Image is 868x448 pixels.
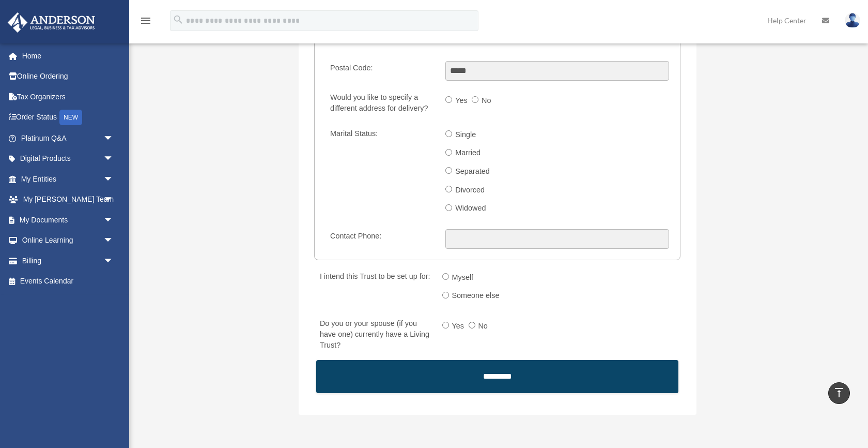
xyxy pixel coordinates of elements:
[315,317,433,353] label: Do you or your spouse (if you have one) currently have a Living Trust?
[7,230,129,251] a: Online Learningarrow_drop_down
[452,200,490,217] label: Widowed
[7,66,129,87] a: Online Ordering
[103,128,124,149] span: arrow_drop_down
[315,270,433,306] label: I intend this Trust to be set up for:
[7,107,129,128] a: Order StatusNEW
[103,189,124,211] span: arrow_drop_down
[449,270,478,286] label: Myself
[326,61,437,81] label: Postal Code:
[103,210,124,231] span: arrow_drop_down
[452,93,472,109] label: Yes
[103,250,124,272] span: arrow_drop_down
[7,148,129,169] a: Digital Productsarrow_drop_down
[139,18,152,27] a: menu
[326,91,437,116] label: Would you like to specify a different address for delivery?
[449,318,469,335] label: Yes
[173,14,184,25] i: search
[7,250,129,271] a: Billingarrow_drop_down
[7,86,129,107] a: Tax Organizers
[452,145,485,161] label: Married
[59,110,82,125] div: NEW
[103,169,124,190] span: arrow_drop_down
[326,127,437,219] label: Marital Status:
[5,12,98,33] img: Anderson Advisors Platinum Portal
[828,382,850,404] a: vertical_align_top
[833,386,845,399] i: vertical_align_top
[452,127,480,143] label: Single
[103,230,124,251] span: arrow_drop_down
[449,288,504,305] label: Someone else
[103,148,124,170] span: arrow_drop_down
[326,229,437,249] label: Contact Phone:
[452,163,494,180] label: Separated
[7,46,129,66] a: Home
[475,318,492,335] label: No
[7,210,129,230] a: My Documentsarrow_drop_down
[7,189,129,210] a: My [PERSON_NAME] Teamarrow_drop_down
[139,14,152,27] i: menu
[452,182,489,199] label: Divorced
[7,128,129,148] a: Platinum Q&Aarrow_drop_down
[845,13,860,28] img: User Pic
[7,169,129,189] a: My Entitiesarrow_drop_down
[478,93,495,109] label: No
[7,271,129,292] a: Events Calendar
